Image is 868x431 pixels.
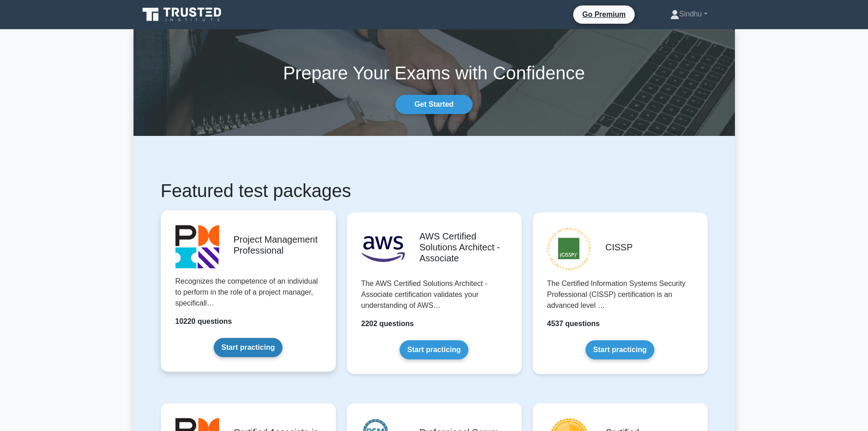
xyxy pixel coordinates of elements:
a: Go Premium [577,9,631,20]
h1: Prepare Your Exams with Confidence [134,62,735,84]
a: Get Started [395,95,472,114]
a: Start practicing [400,340,468,359]
a: Start practicing [214,338,282,357]
h1: Featured test packages [161,180,708,202]
a: Start practicing [586,340,654,359]
a: Sindhu [648,5,729,23]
